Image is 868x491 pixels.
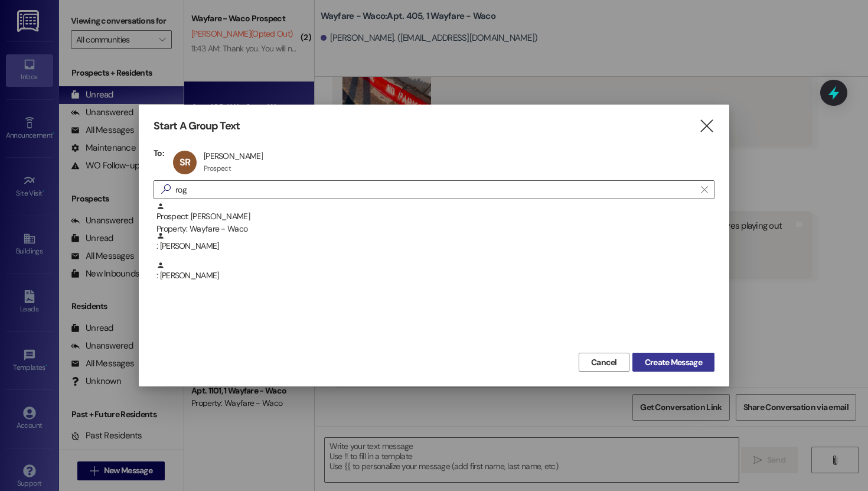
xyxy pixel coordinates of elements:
div: : [PERSON_NAME] [154,261,714,291]
h3: To: [154,148,164,158]
div: : [PERSON_NAME] [156,232,714,252]
h3: Start A Group Text [154,119,240,133]
div: [PERSON_NAME] [204,151,263,161]
div: Prospect: [PERSON_NAME] [156,202,714,236]
span: Create Message [645,356,702,369]
div: : [PERSON_NAME] [156,261,714,282]
div: Property: Wayfare - Waco [156,223,714,235]
input: Search for any contact or apartment [175,181,695,198]
button: Cancel [579,353,629,372]
span: Cancel [591,356,617,369]
button: Create Message [632,353,714,372]
i:  [701,185,707,194]
button: Clear text [695,181,714,199]
div: Prospect [204,164,231,173]
i:  [699,120,714,132]
div: Prospect: [PERSON_NAME]Property: Wayfare - Waco [154,202,714,232]
div: : [PERSON_NAME] [154,232,714,261]
span: SR [180,156,190,168]
i:  [156,183,175,196]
